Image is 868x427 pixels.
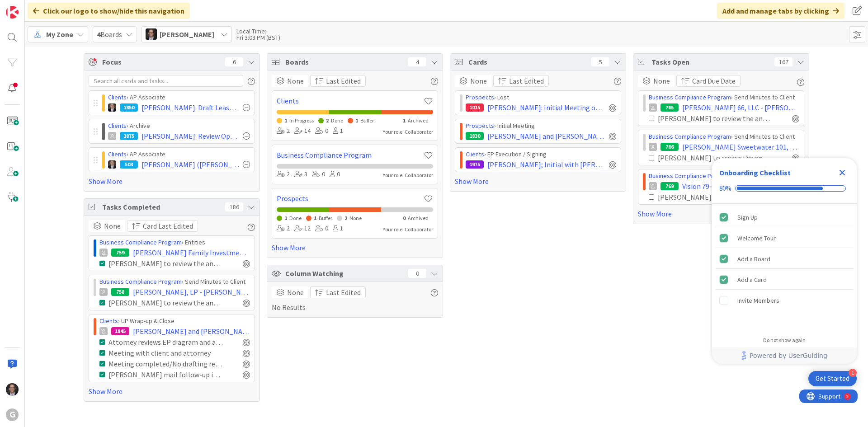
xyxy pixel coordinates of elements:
[108,160,116,169] img: BG
[692,75,736,86] span: Card Due Date
[120,103,138,112] div: 1850
[289,215,302,221] span: Done
[774,57,793,66] div: 167
[591,57,609,66] div: 5
[660,182,679,190] div: 769
[133,286,250,297] span: [PERSON_NAME], LP - [PERSON_NAME]
[408,117,429,124] span: Archived
[277,224,290,234] div: 2
[660,103,679,112] div: 765
[108,122,127,130] a: Clients
[294,169,307,179] div: 3
[466,103,484,112] div: 1015
[676,75,741,87] button: Card Due Date
[808,371,857,386] div: Open Get Started checklist, remaining modules: 1
[383,225,433,234] div: Your role: Collaborator
[6,408,19,421] div: G
[737,274,767,285] div: Add a Card
[466,93,616,102] div: › Lost
[108,93,250,102] div: › AP Associate
[403,117,406,124] span: 1
[383,171,433,179] div: Your role: Collaborator
[719,184,731,192] div: 80%
[408,215,429,221] span: Archived
[108,258,223,269] div: [PERSON_NAME] to review the annual minutes
[6,6,19,19] img: Visit kanbanzone.com
[108,103,116,112] img: BG
[102,202,221,212] span: Tasks Completed
[146,28,157,40] img: JT
[719,184,849,192] div: Checklist progress: 80%
[509,75,544,86] span: Last Edited
[111,327,129,335] div: 1845
[466,150,484,158] a: Clients
[314,215,316,221] span: 1
[326,75,361,86] span: Last Edited
[816,374,849,383] div: Get Started
[682,102,799,113] span: [PERSON_NAME] 66, LLC - [PERSON_NAME]
[89,176,255,187] a: Show More
[408,269,426,278] div: 0
[716,249,853,269] div: Add a Board is complete.
[849,369,857,377] div: 1
[120,160,138,169] div: 503
[330,169,340,179] div: 0
[312,169,325,179] div: 0
[349,215,362,221] span: None
[99,277,250,286] div: › Send Minutes to Client
[120,132,138,140] div: 1875
[331,117,343,124] span: Done
[466,150,616,159] div: › EP Execution / Signing
[108,121,250,131] div: › Archive
[99,317,118,325] a: Clients
[225,57,243,66] div: 6
[310,286,366,298] button: Last Edited
[160,29,214,40] span: [PERSON_NAME]
[682,181,799,192] span: Vision 79-96 LLC - [GEOGRAPHIC_DATA][PERSON_NAME] and [PERSON_NAME]
[455,176,621,187] a: Show More
[108,358,223,369] div: Meeting completed/No drafting required
[142,159,239,170] span: [PERSON_NAME] ([PERSON_NAME]) Meeting on [DATE] with [PERSON_NAME]/ LMPS Meeting 5/6
[466,132,484,140] div: 1830
[133,247,250,258] span: [PERSON_NAME] Family Investments LLC. - [PERSON_NAME]
[111,288,129,296] div: 758
[97,29,122,40] span: Boards
[277,193,424,204] a: Prospects
[333,224,343,234] div: 1
[108,93,127,101] a: Clients
[46,29,73,40] span: My Zone
[272,286,438,313] div: No Results
[383,128,433,136] div: Your role: Collaborator
[6,383,19,396] img: JT
[716,228,853,248] div: Welcome Tour is complete.
[344,215,347,221] span: 2
[638,208,804,219] a: Show More
[651,56,770,67] span: Tasks Open
[355,117,358,124] span: 1
[487,102,605,113] span: [PERSON_NAME]: Initial Meeting on TBD with [PERSON_NAME]
[143,221,193,231] span: Card Last Edited
[649,132,731,141] a: Business Compliance Program
[287,75,304,86] span: None
[719,167,791,178] div: Onboarding Checklist
[28,3,190,19] div: Click our logo to show/hide this navigation
[294,126,311,136] div: 14
[108,150,127,158] a: Clients
[712,347,857,364] div: Footer
[468,56,587,67] span: Cards
[99,238,182,246] a: Business Compliance Program
[99,316,250,326] div: › UP Wrap-up & Close
[310,75,366,87] button: Last Edited
[326,117,329,124] span: 2
[142,102,239,113] span: [PERSON_NAME]: Draft Leases [PERSON_NAME]
[649,93,731,101] a: Business Compliance Program
[108,369,223,380] div: [PERSON_NAME] mail follow-up items and materials to clients
[284,215,287,221] span: 1
[660,143,679,151] div: 766
[493,75,549,87] button: Last Edited
[326,287,361,298] span: Last Edited
[277,169,290,179] div: 2
[99,238,250,247] div: › Entities
[285,56,404,67] span: Boards
[737,212,758,223] div: Sign Up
